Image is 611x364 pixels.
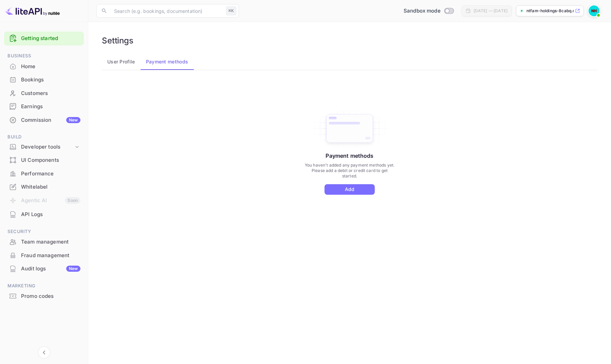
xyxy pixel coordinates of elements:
div: API Logs [4,208,84,221]
img: LiteAPI logo [5,5,60,16]
a: CommissionNew [4,114,84,126]
div: account-settings tabs [102,54,597,70]
a: Promo codes [4,290,84,302]
div: Whitelabel [21,183,80,191]
span: Sandbox mode [404,7,441,15]
div: Earnings [4,100,84,113]
div: Performance [21,170,80,178]
div: Fraud management [4,249,84,262]
a: Home [4,60,84,73]
a: Audit logsNew [4,262,84,275]
a: Team management [4,235,84,248]
button: Add [325,184,375,195]
button: Payment methods [141,54,194,70]
span: Business [4,52,84,60]
div: Promo codes [21,292,80,300]
span: Marketing [4,282,84,290]
img: NTFam Holdings [589,5,599,16]
div: Getting started [4,32,84,45]
a: Getting started [21,35,80,42]
a: Bookings [4,73,84,86]
div: Promo codes [4,290,84,303]
div: Bookings [4,73,84,87]
span: Build [4,133,84,141]
div: Home [4,60,84,73]
div: Home [21,63,80,71]
p: ntfam-holdings-8cabq.n... [526,8,574,14]
div: Fraud management [21,252,80,260]
div: Customers [21,90,80,97]
div: New [66,266,80,272]
div: Developer tools [21,143,74,151]
a: Fraud management [4,249,84,262]
div: Customers [4,87,84,100]
div: Team management [21,238,80,246]
button: User Profile [102,54,141,70]
div: Switch to Production mode [401,7,456,15]
div: [DATE] — [DATE] [474,8,507,14]
input: Search (e.g. bookings, documentation) [110,4,223,18]
div: UI Components [21,156,80,164]
div: Audit logs [21,265,80,273]
div: Commission [21,116,80,124]
div: Team management [4,235,84,249]
a: API Logs [4,208,84,221]
a: Whitelabel [4,180,84,193]
button: Collapse navigation [38,346,50,359]
div: Audit logsNew [4,262,84,275]
div: CommissionNew [4,114,84,127]
div: New [66,117,80,123]
div: Bookings [21,76,80,84]
div: Earnings [21,103,80,111]
span: Security [4,228,84,235]
a: Customers [4,87,84,99]
div: Developer tools [4,141,84,153]
a: UI Components [4,154,84,166]
p: Payment methods [326,152,373,160]
p: You haven't added any payment methods yet. Please add a debit or credit card to get started. [304,162,395,179]
img: Add Card [308,109,391,148]
a: Performance [4,167,84,180]
a: Earnings [4,100,84,113]
div: Whitelabel [4,180,84,194]
div: ⌘K [226,6,236,15]
div: API Logs [21,211,80,218]
div: Performance [4,167,84,180]
h6: Settings [102,36,133,45]
div: UI Components [4,154,84,167]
